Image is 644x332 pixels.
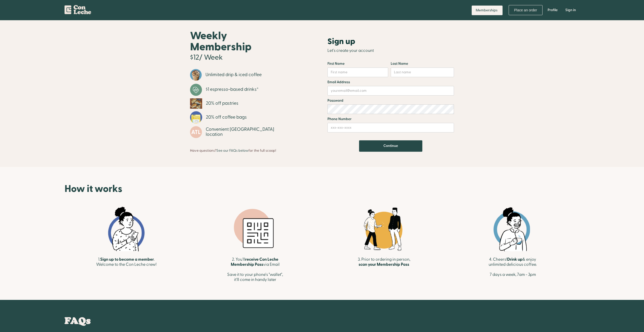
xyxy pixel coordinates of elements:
div: $1 espresso-based drinks* [206,87,259,92]
h2: Sign up [327,37,355,46]
label: Phone Number [327,117,454,122]
input: Continue [359,140,422,152]
h1: Let's create your account [327,45,454,56]
input: xxx-xxx-xxxx [327,123,454,132]
div: Convenient [GEOGRAPHIC_DATA] location [206,127,289,137]
a: Profile [544,3,562,18]
h1: How it works [65,183,580,194]
input: Last name [391,68,454,77]
div: 20% off coffee bags [206,115,247,120]
label: Last Name [391,61,444,66]
a: Sign in [562,3,580,18]
p: 2. You'll via Email Save it to your phone's "wallet", it'll come in handy later [217,257,293,282]
form: Email Form [327,61,454,152]
p: 3. Prior to ordering in person, ‍ [358,257,410,272]
strong: scan your Membership Pass [359,262,409,267]
div: Have questions? for the full scoop! [190,146,276,153]
h1: FAQs [65,315,91,326]
p: 4. Cheers! & enjoy unlimited delicious coffee. ‍ 7 days a week, 7am - 3pm [489,257,537,277]
a: Place an order [509,5,542,15]
strong: receive Con Leche Membership Pass [231,257,278,267]
label: Password [327,98,454,103]
a: Memberships [472,6,503,15]
p: 1. . Welcome to the Con Leche crew! [96,257,157,267]
strong: Sign up to [100,257,118,262]
label: First Name [327,61,391,66]
a: See our FAQs below [216,148,248,153]
strong: Drink up [507,257,523,262]
a: home [65,3,91,16]
div: 20% off pastries [206,101,238,106]
label: Email Address [327,80,454,85]
h1: Weekly Membership [190,30,289,53]
div: Unlimited drip & iced coffee [205,72,262,77]
input: youremail@email.com [327,86,454,96]
strong: become a member [119,257,154,262]
h3: $12/ Week [190,54,223,61]
input: First name [327,68,388,77]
